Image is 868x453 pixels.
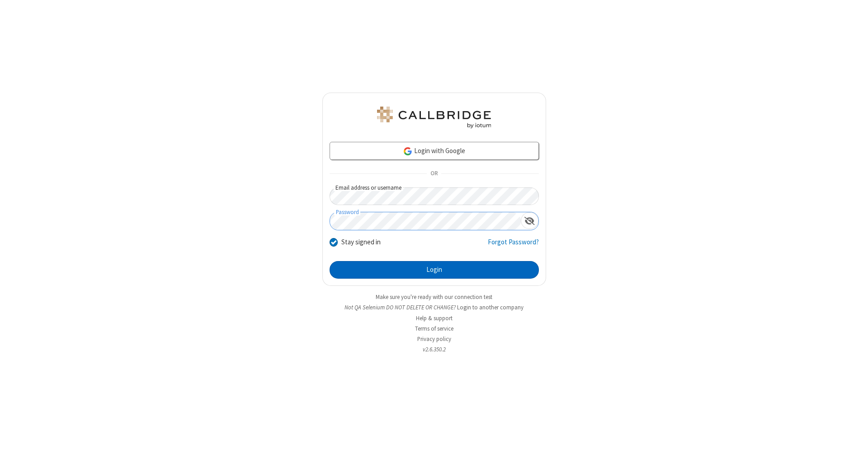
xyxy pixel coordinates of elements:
[330,187,539,205] input: Email address or username
[341,237,381,248] label: Stay signed in
[322,303,546,312] li: Not QA Selenium DO NOT DELETE OR CHANGE?
[427,168,441,180] span: OR
[375,107,493,128] img: QA Selenium DO NOT DELETE OR CHANGE
[488,237,539,254] a: Forgot Password?
[330,261,539,279] button: Login
[416,314,453,322] a: Help & support
[376,293,492,301] a: Make sure you're ready with our connection test
[322,345,546,354] li: v2.6.350.2
[521,212,538,229] div: Show password
[330,212,521,230] input: Password
[417,335,451,343] a: Privacy policy
[415,325,453,332] a: Terms of service
[457,303,524,312] button: Login to another company
[330,142,539,160] a: Login with Google
[403,146,413,156] img: google-icon.png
